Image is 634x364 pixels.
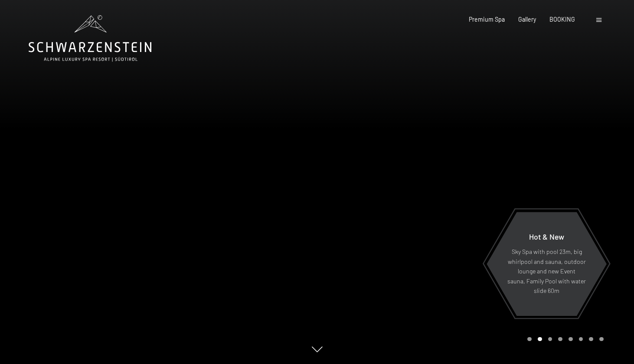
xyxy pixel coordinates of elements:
[599,337,604,341] div: Carousel Page 8
[524,337,603,341] div: Carousel Pagination
[579,337,583,341] div: Carousel Page 6
[549,16,575,23] a: BOOKING
[589,337,593,341] div: Carousel Page 7
[527,337,532,341] div: Carousel Page 1
[518,16,536,23] a: Gallery
[486,211,607,316] a: Hot & New Sky Spa with pool 23m, big whirlpool and sauna, outdoor lounge and new Event sauna, Fam...
[538,337,542,341] div: Carousel Page 2 (Current Slide)
[558,337,562,341] div: Carousel Page 4
[548,337,552,341] div: Carousel Page 3
[569,337,573,341] div: Carousel Page 5
[505,247,588,296] p: Sky Spa with pool 23m, big whirlpool and sauna, outdoor lounge and new Event sauna, Family Pool w...
[529,232,564,241] span: Hot & New
[469,16,505,23] a: Premium Spa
